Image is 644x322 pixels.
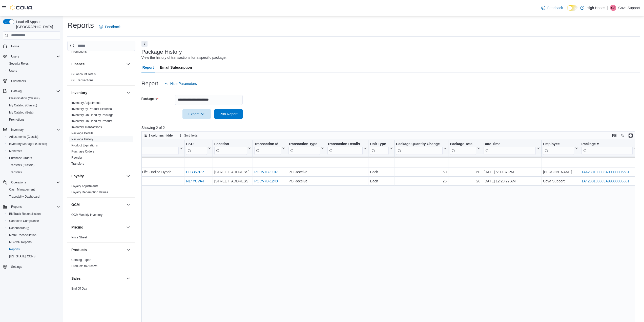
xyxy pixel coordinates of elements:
[71,119,112,123] a: Inventory On Hand by Product
[125,90,131,96] button: Inventory
[9,78,60,84] span: Customers
[7,239,60,245] span: MSPMP Reports
[254,179,278,183] a: POCV7B-1240
[254,160,285,166] div: -
[7,109,60,116] span: My Catalog (Beta)
[71,202,124,207] button: OCM
[71,156,82,159] a: Reorder
[214,160,251,166] div: -
[149,134,175,138] span: 3 columns hidden
[67,257,135,271] div: Products
[9,127,60,133] span: Inventory
[7,186,60,193] span: Cash Management
[71,162,84,165] a: Transfers
[99,142,179,155] div: Product
[288,169,324,175] div: PO Receive
[141,97,158,101] label: Package Id
[370,142,389,146] div: Unit Type
[628,132,634,139] button: Enter fullscreen
[7,162,60,168] span: Transfers (Classic)
[162,79,199,89] button: Hide Parameters
[71,258,91,262] a: Catalog Export
[5,147,62,155] button: Manifests
[9,62,29,66] span: Security Roles
[1,43,62,50] button: Home
[71,213,102,217] a: OCM Weekly Inventory
[7,169,24,175] a: Transfers
[327,142,363,146] div: Transaction Details
[450,160,480,166] div: -
[71,101,101,105] span: Inventory Adjustments
[170,81,197,86] span: Hide Parameters
[71,276,81,281] h3: Sales
[543,160,578,166] div: -
[71,113,114,117] span: Inventory On Hand by Package
[9,88,60,94] span: Catalog
[214,142,247,146] div: Location
[9,254,35,258] span: [US_STATE] CCRS
[11,180,26,184] span: Operations
[71,131,93,135] a: Package Details
[5,116,62,123] button: Promotions
[254,142,281,146] div: Transaction Id
[5,102,62,109] button: My Catalog (Classic)
[67,234,135,242] div: Pricing
[219,111,238,117] span: Run Report
[142,132,177,139] button: 3 columns hidden
[288,160,324,166] div: -
[7,117,27,123] a: Promotions
[9,135,38,139] span: Adjustments (Classic)
[9,219,39,223] span: Canadian Compliance
[125,173,131,179] button: Loyalty
[99,169,183,175] div: Scented Marker - 7g - Kind Life - Indica Hybrid
[5,186,62,193] button: Cash Management
[9,179,28,185] button: Operations
[1,203,62,210] button: Reports
[142,62,154,72] span: Report
[71,79,93,82] a: GL Transactions
[543,142,574,146] div: Employee
[71,247,87,252] h3: Products
[9,88,24,94] button: Catalog
[5,253,62,260] button: [US_STATE] CCRS
[9,264,24,270] a: Settings
[141,41,148,47] button: Next
[484,169,540,175] div: [DATE] 5:09:37 PM
[71,162,84,166] span: Transfers
[581,170,629,174] a: 1A4230100003A99000005681
[7,218,41,224] a: Canadian Compliance
[450,169,480,175] div: 60
[7,95,60,101] span: Classification (Classic)
[71,264,97,268] span: Products to Archive
[186,170,204,174] a: E0B36PPP
[105,24,120,29] span: Feedback
[214,169,251,175] div: [STREET_ADDRESS]
[7,141,60,147] span: Inventory Manager (Classic)
[186,142,207,155] div: SKU URL
[9,212,41,216] span: BioTrack Reconciliation
[71,156,82,160] span: Reorder
[7,211,43,217] a: BioTrack Reconciliation
[9,53,60,60] span: Users
[141,49,182,55] h3: Package History
[3,41,60,284] nav: Complex example
[7,134,60,140] span: Adjustments (Classic)
[7,232,38,238] a: Metrc Reconciliation
[543,142,574,155] div: Employee
[450,178,480,184] div: 26
[610,5,616,11] div: Cova Support
[186,160,211,166] div: -
[9,78,28,84] a: Customers
[71,137,93,141] span: Package History
[141,81,158,87] h3: Report
[5,162,62,169] button: Transfers (Classic)
[7,225,31,231] a: Dashboards
[9,103,37,107] span: My Catalog (Classic)
[543,169,578,175] div: [PERSON_NAME]
[186,142,211,155] button: SKU
[177,132,200,139] button: Sort fields
[7,253,60,259] span: Washington CCRS
[9,247,20,251] span: Reports
[67,71,135,85] div: Finance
